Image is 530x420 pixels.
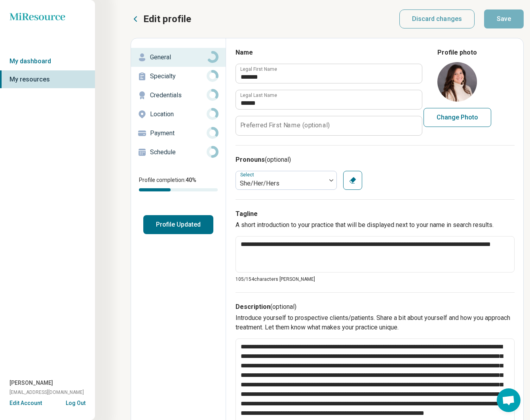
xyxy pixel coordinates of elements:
[240,179,322,188] div: She/Her/Hers
[131,67,226,86] a: Specialty
[236,220,515,230] p: A short introduction to your practice that will be displayed next to your name in search results.
[236,155,515,165] h3: Pronouns
[236,48,422,57] h3: Name
[143,13,191,25] p: Edit profile
[437,48,477,57] legend: Profile photo
[236,313,515,332] p: Introduce yourself to prospective clients/patients. Share a bit about yourself and how you approa...
[484,9,524,28] button: Save
[236,302,515,312] h3: Description
[240,122,330,129] label: Preferred First Name (optional)
[9,399,42,407] button: Edit Account
[143,215,213,234] button: Profile Updated
[150,110,207,119] p: Location
[131,171,226,196] div: Profile completion:
[131,48,226,67] a: General
[139,188,218,191] div: Profile completion
[131,86,226,105] a: Credentials
[9,389,84,396] span: [EMAIL_ADDRESS][DOMAIN_NAME]
[236,209,515,219] h3: Tagline
[240,172,256,178] label: Select
[131,13,191,25] button: Edit profile
[186,177,196,183] span: 40 %
[437,62,477,102] img: avatar image
[150,148,207,157] p: Schedule
[150,129,207,138] p: Payment
[150,91,207,100] p: Credentials
[66,399,85,405] button: Log Out
[270,303,296,310] span: (optional)
[131,143,226,162] a: Schedule
[150,53,207,62] p: General
[131,105,226,124] a: Location
[424,108,491,127] button: Change Photo
[150,72,207,81] p: Specialty
[9,379,53,387] span: [PERSON_NAME]
[240,93,277,98] label: Legal Last Name
[497,388,521,412] a: Open chat
[399,9,475,28] button: Discard changes
[131,124,226,143] a: Payment
[265,156,291,163] span: (optional)
[240,67,277,72] label: Legal First Name
[236,276,515,283] p: 105/ 154 characters [PERSON_NAME]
